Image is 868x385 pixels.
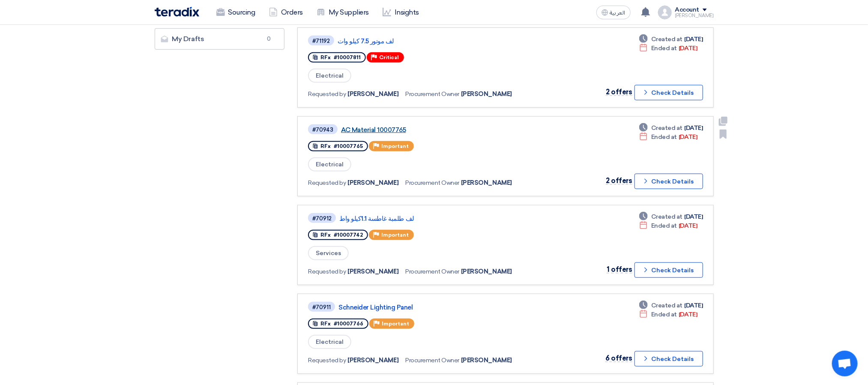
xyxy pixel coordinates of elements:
span: Electrical [308,335,351,349]
span: Created at [651,35,682,44]
div: [DATE] [639,301,703,310]
button: العربية [596,6,631,19]
span: 2 offers [606,88,632,96]
a: Schneider Lighting Panel [338,304,553,311]
span: [PERSON_NAME] [461,356,512,365]
div: [DATE] [639,212,703,221]
button: Check Details [635,85,703,100]
a: لف موتور 7.5 كيلو وات [338,37,552,45]
span: العربية [610,10,626,16]
div: #70911 [312,304,331,310]
span: Electrical [308,69,351,83]
div: [PERSON_NAME] [675,13,714,18]
span: Requested by [308,90,346,99]
span: 1 offers [607,265,632,274]
span: 2 offers [606,177,632,185]
span: Important [382,321,409,327]
span: [PERSON_NAME] [461,267,512,276]
span: [PERSON_NAME] [348,267,399,276]
span: Procurement Owner [405,267,459,276]
a: Orders [262,3,310,22]
span: Ended at [651,221,677,230]
div: [DATE] [639,44,697,53]
img: profile_test.png [658,6,672,19]
span: RFx [320,54,331,60]
span: Procurement Owner [405,90,459,99]
span: 6 offers [605,354,632,362]
span: Procurement Owner [405,178,459,187]
div: [DATE] [639,310,697,319]
div: [DATE] [639,221,697,230]
span: Created at [651,301,682,310]
div: #70912 [312,216,332,221]
a: My Drafts0 [155,28,285,50]
button: Check Details [635,351,703,367]
span: #10007766 [334,321,363,327]
span: Requested by [308,267,346,276]
span: RFx [320,232,331,238]
span: Electrical [308,157,351,171]
span: Ended at [651,310,677,319]
a: Sourcing [210,3,262,22]
div: [DATE] [639,123,703,132]
span: #10007742 [334,232,363,238]
span: Created at [651,212,682,221]
div: #71192 [312,38,330,44]
div: [DATE] [639,35,703,44]
span: RFx [320,321,331,327]
span: [PERSON_NAME] [348,356,399,365]
span: Procurement Owner [405,356,459,365]
a: لف طلمبة غاطسة 1.1كيلو واط [339,215,554,223]
span: Requested by [308,178,346,187]
span: #10007811 [334,54,361,60]
span: [PERSON_NAME] [461,178,512,187]
button: Check Details [635,174,703,189]
a: My Suppliers [310,3,376,22]
a: Insights [376,3,426,22]
span: Created at [651,123,682,132]
img: Teradix logo [155,7,199,17]
span: Important [381,143,409,149]
button: Check Details [635,262,703,278]
span: [PERSON_NAME] [348,178,399,187]
div: Account [675,6,700,14]
span: [PERSON_NAME] [461,90,512,99]
span: Services [308,246,349,260]
div: Open chat [832,351,858,376]
span: Critical [379,54,399,60]
a: AC Material 10007765 [341,126,555,134]
span: Requested by [308,356,346,365]
span: Ended at [651,44,677,53]
span: #10007765 [334,143,363,149]
div: [DATE] [639,132,697,141]
span: [PERSON_NAME] [348,90,399,99]
span: Important [381,232,409,238]
span: Ended at [651,132,677,141]
div: #70943 [312,127,333,132]
span: RFx [320,143,331,149]
span: 0 [263,35,274,43]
